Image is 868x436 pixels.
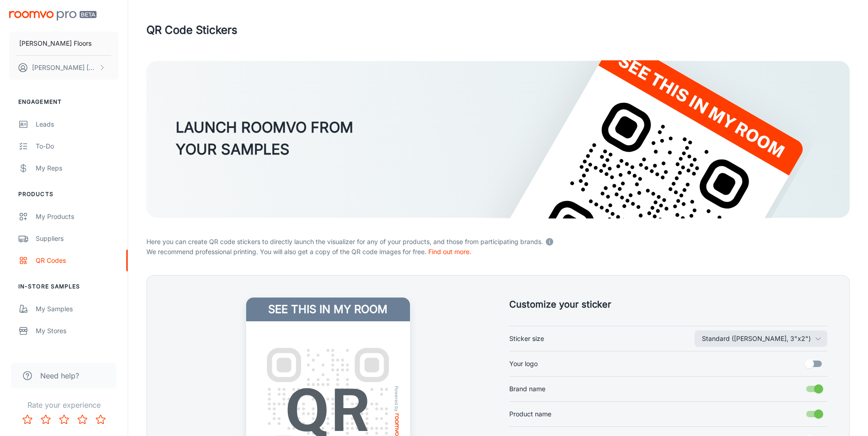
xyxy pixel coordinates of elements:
p: Rate your experience [7,399,120,410]
button: Rate 4 star [73,410,92,429]
button: Rate 1 star [18,410,37,429]
button: Sticker size [695,330,827,347]
button: Rate 2 star [37,410,55,429]
div: Leads [36,119,119,129]
button: Rate 3 star [55,410,73,429]
h1: QR Code Stickers [146,22,237,38]
span: Sticker size [509,334,544,344]
span: Need help? [40,370,79,381]
button: [PERSON_NAME] Floors [9,32,119,55]
p: [PERSON_NAME] [PERSON_NAME] [32,63,97,73]
img: roomvo [395,413,399,436]
p: [PERSON_NAME] Floors [19,38,92,48]
button: Rate 5 star [92,410,110,429]
span: Product name [509,409,551,419]
div: My Reps [36,163,119,173]
button: [PERSON_NAME] [PERSON_NAME] [9,56,119,80]
h4: See this in my room [246,298,410,321]
p: We recommend professional printing. You will also get a copy of the QR code images for free. [146,247,850,257]
p: Here you can create QR code stickers to directly launch the visualizer for any of your products, ... [146,235,850,247]
h5: Customize your sticker [509,298,828,311]
a: Find out more. [428,248,471,255]
span: Powered by [392,385,401,411]
div: My Samples [36,304,119,314]
div: QR Codes [36,255,119,266]
span: Your logo [509,359,538,369]
h3: LAUNCH ROOMVO FROM YOUR SAMPLES [176,117,353,160]
div: Suppliers [36,234,119,244]
img: Roomvo PRO Beta [9,11,97,21]
span: Brand name [509,384,545,394]
div: My Stores [36,326,119,336]
div: My Products [36,212,119,222]
div: To-do [36,141,119,151]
